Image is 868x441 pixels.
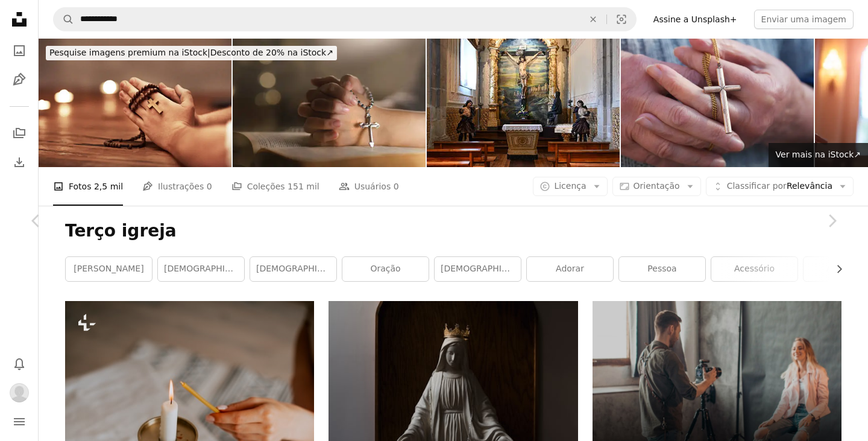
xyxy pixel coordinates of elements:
span: Classificar por [727,181,787,191]
button: Enviar uma imagem [754,10,854,29]
a: [DEMOGRAPHIC_DATA] [250,257,336,281]
span: Ver mais na iStock ↗ [776,150,861,159]
span: Relevância [727,180,832,192]
img: A oração é a única coisa que você obterá através [39,39,231,167]
a: Fotos [7,39,31,63]
a: estátua de cerâmica branca do homem [329,378,577,389]
span: 0 [394,180,399,193]
a: Ver mais na iStock↗ [769,143,868,167]
button: Orientação [612,177,701,196]
button: Limpar [580,8,606,31]
button: Menu [7,410,31,434]
span: 0 [207,180,212,193]
a: Acessório [711,257,797,281]
span: Orientação [634,181,680,191]
a: Assine a Unsplash+ [646,10,744,29]
a: Usuários 0 [339,167,399,206]
a: oração [342,257,429,281]
a: [PERSON_NAME] [66,257,152,281]
button: Classificar porRelevância [706,177,854,196]
button: Notificações [7,352,31,376]
a: adorar [527,257,613,281]
form: Pesquise conteúdo visual em todo o site [53,7,637,31]
a: Próximo [796,163,868,279]
span: Licença [554,181,586,191]
a: [DEMOGRAPHIC_DATA] [158,257,244,281]
a: Ilustrações 0 [142,167,212,206]
a: Coleções 151 mil [231,167,319,206]
a: Histórico de downloads [7,150,31,174]
a: pessoa [619,257,705,281]
a: [DEMOGRAPHIC_DATA] [435,257,521,281]
button: Perfil [7,381,31,405]
span: 151 mil [288,180,319,193]
h1: Terço igreja [65,220,841,242]
button: Pesquise na Unsplash [54,8,74,31]
button: Licença [533,177,607,196]
img: Hands holding a Christian cross [621,39,814,167]
a: Pesquise imagens premium na iStock|Desconto de 20% na iStock↗ [39,39,344,68]
span: Desconto de 20% na iStock ↗ [49,48,333,57]
img: fundo religião cristã com luz bokeh mão mulher cristã na Bíblia sagrada orando a Deus segurando o... [233,39,426,167]
a: Coleções [7,121,31,145]
a: Ilustrações [7,68,31,92]
span: Pesquise imagens premium na iStock | [49,48,210,57]
img: Avatar do usuário Grasiele Mendes [10,383,29,402]
img: A igreja de peregrinação do Bom Jesus do Monte em Braga [427,39,620,167]
button: Pesquisa visual [607,8,636,31]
